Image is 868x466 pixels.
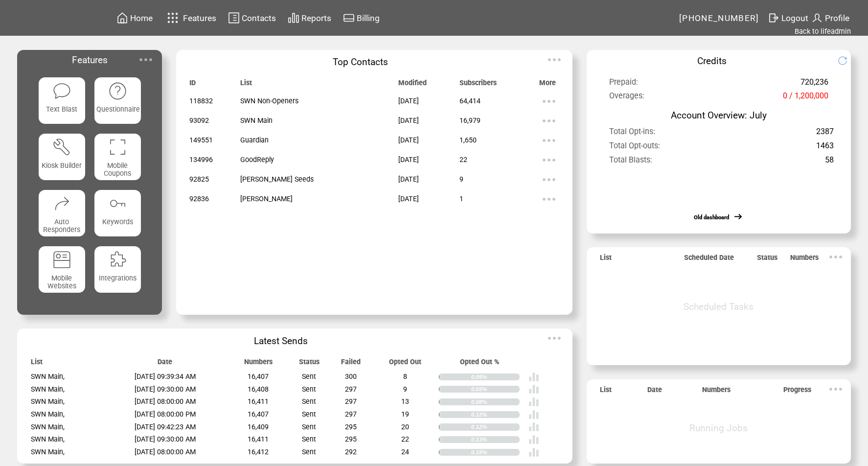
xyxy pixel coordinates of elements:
a: Back to lifeadmin [795,27,851,36]
span: [DATE] [398,195,419,203]
span: [PERSON_NAME] Seeds [240,175,314,183]
span: Guardian [240,136,269,144]
span: 292 [345,448,357,456]
span: Scheduled Date [684,254,734,266]
a: Mobile Websites [39,246,85,293]
a: Text Blast [39,77,85,124]
span: Sent [302,385,316,393]
span: [DATE] [398,175,419,183]
span: 13 [401,397,409,405]
span: Features [183,13,216,23]
span: SWN Main, [31,448,65,456]
span: Opted Out % [460,358,500,371]
span: [DATE] 09:42:23 AM [135,423,196,431]
span: SWN Main, [31,410,65,418]
div: 0.13% [471,436,520,443]
span: 92825 [189,175,209,183]
div: 0.05% [471,386,520,393]
span: Billing [357,13,380,23]
span: [DATE] 08:00:00 PM [135,410,196,418]
span: SWN Main, [31,373,65,380]
span: Keywords [102,218,133,226]
img: ellypsis.svg [539,111,559,131]
span: Sent [302,373,316,380]
span: Status [757,254,777,266]
span: 22 [459,156,467,163]
img: questionnaire.svg [108,81,127,100]
span: 20 [401,423,409,431]
span: Kiosk Builder [42,162,82,169]
img: coupons.svg [108,138,127,157]
span: Questionnaire [96,105,140,113]
span: Features [72,54,108,66]
img: exit.svg [768,12,779,24]
span: Progress [783,386,811,398]
span: [DATE] 09:30:00 AM [135,385,196,393]
span: 16,411 [248,397,269,405]
span: [DATE] 09:30:00 AM [135,435,196,443]
img: ellypsis.svg [539,170,559,189]
img: profile.svg [811,12,823,24]
span: 24 [401,448,409,456]
img: auto-responders.svg [52,194,71,213]
span: Logout [781,13,808,23]
div: 0.12% [471,411,520,418]
span: 295 [345,435,357,443]
span: Subscribers [459,79,497,92]
span: Total Opt-outs: [609,141,660,155]
img: ellypsis.svg [539,189,559,209]
span: 297 [345,410,357,418]
span: 8 [403,373,407,380]
div: 0.05% [471,373,520,380]
span: Failed [341,358,361,371]
span: 1,650 [459,136,477,144]
span: Sent [302,435,316,443]
img: chart.svg [288,12,299,24]
span: 9 [459,175,463,183]
span: Credits [697,55,727,67]
span: Latest Sends [254,335,308,347]
span: 16,408 [248,385,269,393]
img: keywords.svg [108,194,127,213]
span: Top Contacts [333,56,388,68]
span: Mobile Websites [47,274,76,290]
span: 149551 [189,136,213,144]
span: 16,407 [248,410,269,418]
img: integrations.svg [108,250,127,269]
span: 58 [825,155,834,169]
img: mobile-websites.svg [52,250,71,269]
a: Old dashboard [694,214,729,221]
img: ellypsis.svg [826,379,845,399]
span: 92836 [189,195,209,203]
span: Numbers [702,386,731,398]
span: 9 [403,385,407,393]
img: ellypsis.svg [826,247,845,267]
span: Date [647,386,662,398]
a: Integrations [94,246,141,293]
span: Overages: [609,91,644,105]
span: 720,236 [800,77,828,92]
span: More [539,79,556,92]
a: Questionnaire [94,77,141,124]
span: 19 [401,410,409,418]
span: Integrations [99,274,137,282]
span: Prepaid: [609,77,638,92]
span: SWN Main, [31,435,65,443]
span: Mobile Coupons [104,162,131,177]
img: poll%20-%20white.svg [528,384,539,395]
span: 118832 [189,97,213,105]
span: 295 [345,423,357,431]
img: creidtcard.svg [343,12,355,24]
img: poll%20-%20white.svg [528,447,539,458]
span: SWN Main, [31,397,65,405]
img: tool%201.svg [52,138,71,157]
span: Total Opt-ins: [609,127,655,141]
span: [DATE] [398,97,419,105]
span: Home [130,13,153,23]
img: poll%20-%20white.svg [528,409,539,420]
span: 16,411 [248,435,269,443]
span: 16,979 [459,116,480,124]
span: 134996 [189,156,213,163]
span: Scheduled Tasks [684,301,754,312]
span: 64,414 [459,97,480,105]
